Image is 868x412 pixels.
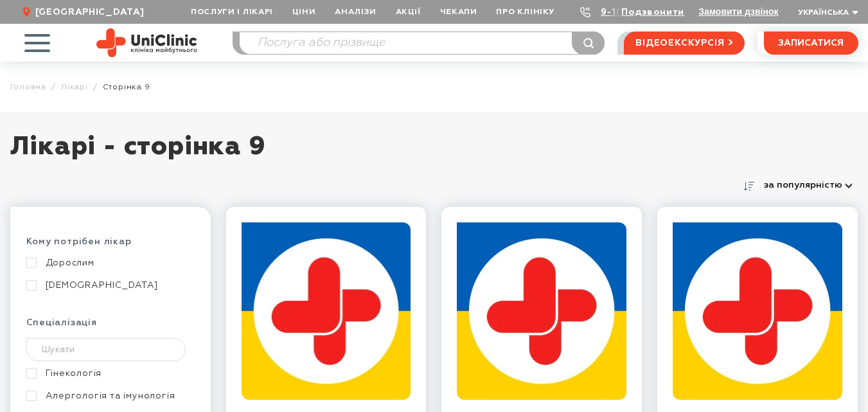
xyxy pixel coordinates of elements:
[798,9,849,17] span: Українська
[26,368,191,379] a: Гінекологія
[635,32,724,54] span: відеоекскурсія
[795,8,858,18] button: Українська
[601,8,629,17] a: 9-103
[457,222,626,400] img: Большаков Антон Ігорович
[764,31,858,55] button: записатися
[26,236,195,257] div: Кому потрібен лікар
[26,257,191,269] a: Дорослим
[624,31,744,55] a: відеоекскурсія
[10,82,47,92] a: Головна
[758,176,858,194] button: за популярністю
[10,131,858,176] h1: Лікарі - сторінка 9
[26,280,191,291] a: [DEMOGRAPHIC_DATA]
[778,39,844,48] span: записатися
[61,82,88,92] a: Лікарі
[26,390,191,402] a: Алергологія та імунологія
[242,222,411,400] img: Гуріна Єлизавета Володимирівна
[673,222,842,400] img: Кузьменко Владислав Олександрович
[26,317,195,338] div: Спеціалізація
[240,32,605,54] input: Послуга або прізвище
[26,338,186,361] input: Шукати
[698,6,778,17] button: Замовити дзвінок
[35,6,145,18] span: [GEOGRAPHIC_DATA]
[96,28,197,57] img: Uniclinic
[621,8,684,17] a: Подзвонити
[103,82,150,92] span: Cторінка 9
